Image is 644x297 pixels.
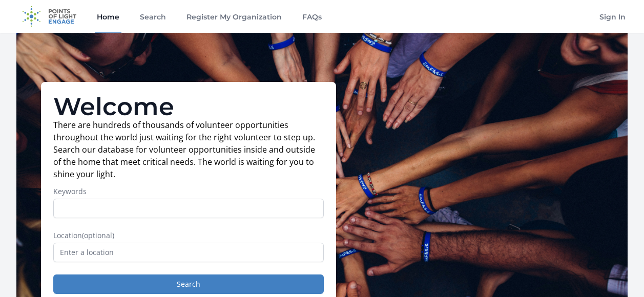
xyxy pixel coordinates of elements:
label: Keywords [53,186,324,197]
input: Enter a location [53,243,324,262]
p: There are hundreds of thousands of volunteer opportunities throughout the world just waiting for ... [53,119,324,180]
button: Search [53,274,324,294]
label: Location [53,230,324,241]
span: (optional) [82,230,114,240]
h1: Welcome [53,94,324,119]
